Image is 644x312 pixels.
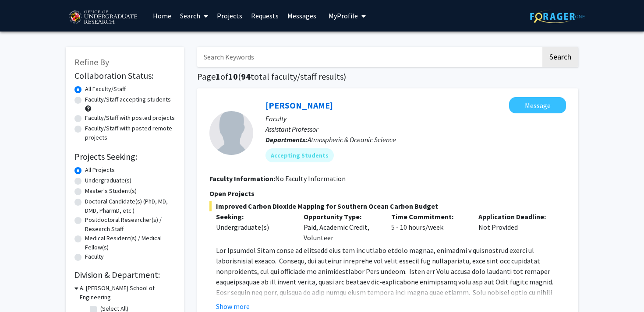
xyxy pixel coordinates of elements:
[472,211,559,243] div: Not Provided
[216,222,290,232] div: Undergraduate(s)
[385,211,472,243] div: 5 - 10 hours/week
[304,211,378,222] p: Opportunity Type:
[216,301,250,312] button: Show more
[265,148,334,162] mat-chip: Accepting Students
[391,211,466,222] p: Time Commitment:
[265,100,333,111] a: [PERSON_NAME]
[297,211,385,243] div: Paid, Academic Credit, Volunteer
[265,113,566,124] p: Faculty
[85,176,131,185] label: Undergraduate(s)
[85,252,104,261] label: Faculty
[74,56,109,67] span: Refine By
[542,47,578,67] button: Search
[530,10,585,23] img: ForagerOne Logo
[66,7,140,28] img: University of Maryland Logo
[85,197,175,215] label: Doctoral Candidate(s) (PhD, MD, DMD, PharmD, etc.)
[509,97,566,113] button: Message Madeleine Youngs
[212,0,247,31] a: Projects
[216,211,290,222] p: Seeking:
[197,47,541,67] input: Search Keywords
[228,71,238,82] span: 10
[85,113,175,123] label: Faculty/Staff with posted projects
[85,234,175,252] label: Medical Resident(s) / Medical Fellow(s)
[283,0,321,31] a: Messages
[209,174,275,183] b: Faculty Information:
[85,95,171,104] label: Faculty/Staff accepting students
[74,70,175,81] h2: Collaboration Status:
[80,284,175,302] h3: A. [PERSON_NAME] School of Engineering
[74,270,175,280] h2: Division & Department:
[74,151,175,162] h2: Projects Seeking:
[216,71,220,82] span: 1
[85,165,115,175] label: All Projects
[241,71,251,82] span: 94
[247,0,283,31] a: Requests
[209,188,566,199] p: Open Projects
[209,201,566,211] span: Improved Carbon Dioxide Mapping for Southern Ocean Carbon Budget
[85,215,175,234] label: Postdoctoral Researcher(s) / Research Staff
[265,135,308,144] b: Departments:
[85,124,175,142] label: Faculty/Staff with posted remote projects
[149,0,176,31] a: Home
[308,135,396,144] span: Atmospheric & Oceanic Science
[85,84,126,94] label: All Faculty/Staff
[329,11,358,20] span: My Profile
[197,71,578,82] h1: Page of ( total faculty/staff results)
[85,186,137,196] label: Master's Student(s)
[275,174,346,183] span: No Faculty Information
[478,211,553,222] p: Application Deadline:
[176,0,212,31] a: Search
[265,124,566,134] p: Assistant Professor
